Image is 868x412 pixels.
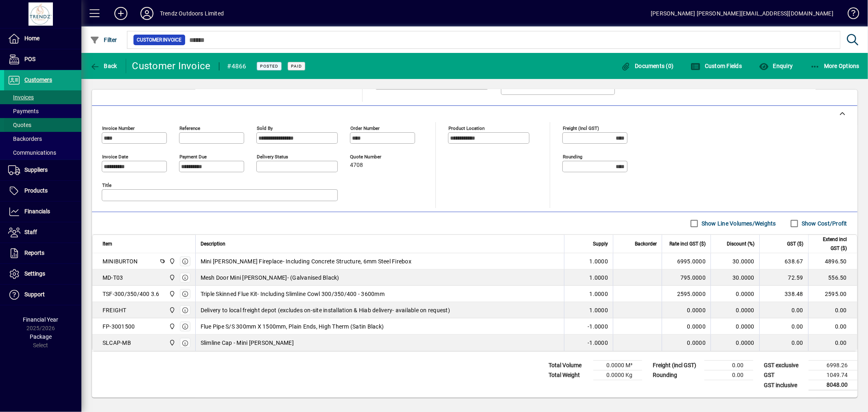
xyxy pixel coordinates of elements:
[24,291,45,298] span: Support
[167,273,176,282] span: New Plymouth
[350,162,363,169] span: 4708
[179,154,207,160] mat-label: Payment due
[24,187,48,194] span: Products
[809,380,857,390] td: 8048.00
[588,322,608,331] span: -1.0000
[260,64,278,69] span: Posted
[179,125,200,131] mat-label: Reference
[544,370,593,380] td: Total Weight
[711,253,759,270] td: 30.0000
[4,202,81,222] a: Financials
[593,361,642,370] td: 0.0000 M³
[4,243,81,263] a: Reports
[667,306,706,314] div: 0.0000
[689,59,744,73] button: Custom Fields
[24,35,39,42] span: Home
[4,181,81,201] a: Products
[4,146,81,160] a: Communications
[24,270,45,277] span: Settings
[24,208,50,215] span: Financials
[4,104,81,118] a: Payments
[649,370,704,380] td: Rounding
[808,302,857,318] td: 0.00
[590,306,608,314] span: 1.0000
[167,306,176,315] span: New Plymouth
[808,270,857,286] td: 556.50
[759,286,808,302] td: 338.48
[621,63,674,69] span: Documents (0)
[201,239,225,248] span: Description
[760,370,809,380] td: GST
[809,361,857,370] td: 6998.26
[590,257,608,265] span: 1.0000
[201,306,450,314] span: Delivery to local freight depot (excludes on-site installation & Hiab delivery- available on requ...
[4,160,81,180] a: Suppliers
[4,285,81,305] a: Support
[24,167,48,173] span: Suppliers
[103,322,135,331] div: FP-3001500
[759,335,808,351] td: 0.00
[8,108,39,114] span: Payments
[667,274,706,282] div: 795.0000
[711,335,759,351] td: 0.0000
[588,339,608,347] span: -1.0000
[201,257,411,265] span: Mini [PERSON_NAME] Fireplace- Including Concrete Structure, 6mm Steel Firebox
[4,264,81,284] a: Settings
[593,370,642,380] td: 0.0000 Kg
[160,7,224,20] div: Trendz Outdoors Limited
[24,229,37,235] span: Staff
[227,60,247,73] div: #4866
[760,380,809,390] td: GST inclusive
[24,56,35,62] span: POS
[808,318,857,335] td: 0.00
[704,370,753,380] td: 0.00
[8,136,42,142] span: Backorders
[291,64,302,69] span: Paid
[30,333,52,340] span: Package
[711,286,759,302] td: 0.0000
[448,125,485,131] mat-label: Product location
[257,154,288,160] mat-label: Delivery status
[90,37,117,43] span: Filter
[759,253,808,270] td: 638.67
[132,59,211,72] div: Customer Invoice
[257,125,273,131] mat-label: Sold by
[103,239,112,248] span: Item
[102,154,128,160] mat-label: Invoice date
[137,36,182,44] span: Customer Invoice
[201,274,339,282] span: Mesh Door Mini [PERSON_NAME]- (Galvanised Black)
[167,338,176,347] span: New Plymouth
[842,2,858,28] a: Knowledge Base
[563,154,582,160] mat-label: Rounding
[4,132,81,146] a: Backorders
[667,322,706,331] div: 0.0000
[8,94,34,101] span: Invoices
[4,222,81,243] a: Staff
[103,257,138,265] div: MINIBURTON
[700,219,776,228] label: Show Line Volumes/Weights
[813,235,847,253] span: Extend incl GST ($)
[8,149,56,156] span: Communications
[134,6,160,21] button: Profile
[808,335,857,351] td: 0.00
[81,59,126,73] app-page-header-button: Back
[808,59,862,73] button: More Options
[593,239,608,248] span: Supply
[667,257,706,265] div: 6995.0000
[102,125,135,131] mat-label: Invoice number
[24,250,44,256] span: Reports
[759,270,808,286] td: 72.59
[787,239,803,248] span: GST ($)
[4,49,81,70] a: POS
[4,118,81,132] a: Quotes
[201,339,294,347] span: Slimline Cap - Mini [PERSON_NAME]
[102,182,112,188] mat-label: Title
[544,361,593,370] td: Total Volume
[619,59,676,73] button: Documents (0)
[167,289,176,298] span: New Plymouth
[649,361,704,370] td: Freight (incl GST)
[759,302,808,318] td: 0.00
[711,302,759,318] td: 0.0000
[635,239,657,248] span: Backorder
[4,90,81,104] a: Invoices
